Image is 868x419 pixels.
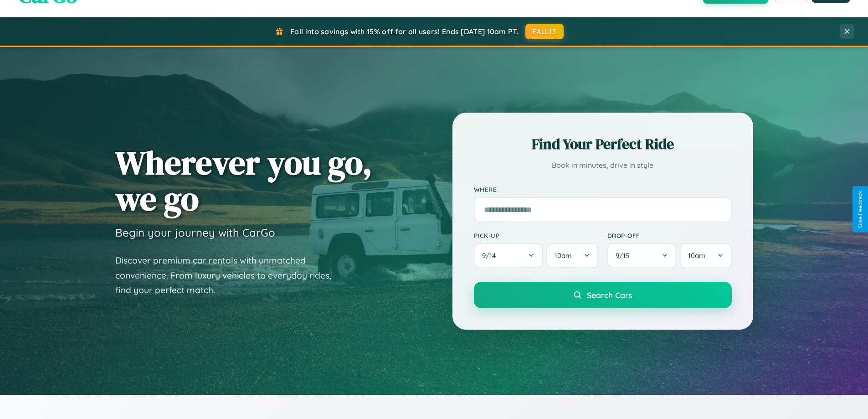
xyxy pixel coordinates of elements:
span: 10am [688,251,705,260]
h3: Begin your journey with CarGo [115,226,275,239]
button: Search Cars [474,282,732,308]
div: Give Feedback [857,191,863,228]
button: 9/15 [607,243,677,268]
span: 10am [555,251,572,260]
button: 10am [546,243,598,268]
button: 9/14 [474,243,543,268]
label: Drop-off [607,232,732,239]
button: FALL15 [525,24,564,39]
h1: Wherever you go, we go [115,145,372,217]
span: Search Cars [587,290,632,300]
p: Discover premium car rentals with unmatched convenience. From luxury vehicles to everyday rides, ... [115,253,343,298]
h2: Find Your Perfect Ride [474,134,732,154]
span: 9 / 14 [482,251,500,260]
label: Where [474,186,732,193]
span: 9 / 15 [616,251,634,260]
button: 10am [680,243,731,268]
label: Pick-up [474,232,598,239]
span: Fall into savings with 15% off for all users! Ends [DATE] 10am PT. [290,27,519,36]
p: Book in minutes, drive in style [474,159,732,172]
